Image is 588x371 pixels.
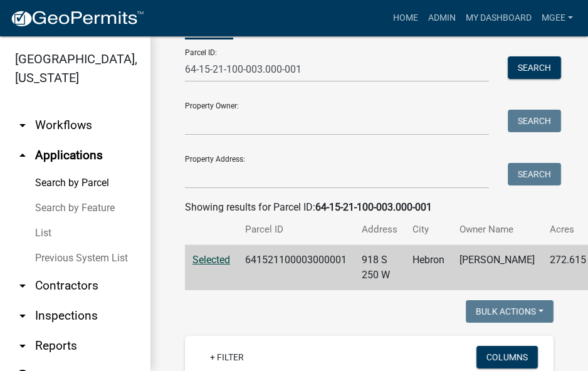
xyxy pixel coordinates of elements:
[15,308,30,323] i: arrow_drop_down
[238,215,354,244] th: Parcel ID
[423,6,461,30] a: Admin
[461,6,537,30] a: My Dashboard
[452,245,542,291] td: [PERSON_NAME]
[200,346,254,368] a: + Filter
[315,201,432,213] strong: 64-15-21-100-003.000-001
[185,200,554,215] div: Showing results for Parcel ID:
[192,254,230,266] a: Selected
[508,56,561,79] button: Search
[238,245,354,291] td: 641521100003000001
[354,245,405,291] td: 918 S 250 W
[354,215,405,244] th: Address
[452,215,542,244] th: Owner Name
[537,6,578,30] a: mgee
[476,346,538,368] button: Columns
[15,278,30,293] i: arrow_drop_down
[508,163,561,185] button: Search
[15,118,30,133] i: arrow_drop_down
[405,245,452,291] td: Hebron
[466,300,554,323] button: Bulk Actions
[15,148,30,163] i: arrow_drop_up
[405,215,452,244] th: City
[508,110,561,132] button: Search
[388,6,423,30] a: Home
[15,338,30,353] i: arrow_drop_down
